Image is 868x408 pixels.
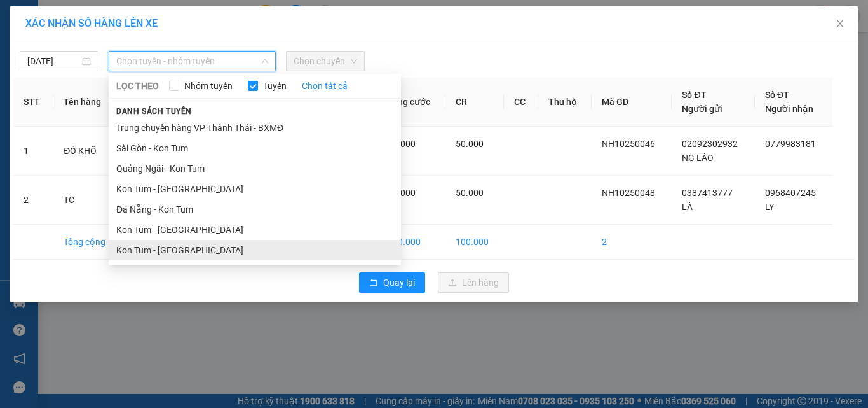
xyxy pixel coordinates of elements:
[438,272,509,293] button: uploadLên hàng
[11,11,100,41] div: BX Ngọc Hồi - Kon Tum
[261,57,269,65] span: down
[377,225,446,260] td: 100.000
[109,240,401,260] li: Kon Tum - [GEOGRAPHIC_DATA]
[592,78,672,127] th: Mã GD
[765,202,774,212] span: LY
[302,79,348,93] a: Chọn tất cả
[682,90,706,100] span: Số ĐT
[294,52,357,71] span: Chọn chuyến
[27,54,79,68] input: 12/10/2025
[11,12,31,25] span: Gửi:
[53,176,121,225] td: TC
[456,139,484,149] span: 50.000
[109,179,401,199] li: Kon Tum - [GEOGRAPHIC_DATA]
[377,78,446,127] th: Tổng cước
[109,57,211,74] div: 0968407245
[538,78,592,127] th: Thu hộ
[53,225,121,260] td: Tổng cộng
[765,139,816,149] span: 0779983181
[13,176,53,225] td: 2
[592,225,672,260] td: 2
[53,127,121,176] td: ĐỒ KHÔ
[504,78,538,127] th: CC
[682,139,738,149] span: 02092302932
[602,188,655,198] span: NH10250048
[445,78,503,127] th: CR
[383,276,415,290] span: Quay lại
[13,127,53,176] td: 1
[258,79,292,93] span: Tuyến
[109,138,401,158] li: Sài Gòn - Kon Tum
[10,83,29,97] span: CR :
[109,41,211,57] div: LY
[682,188,733,198] span: 0387413777
[11,41,100,57] div: LÀ
[109,220,401,240] li: Kon Tum - [GEOGRAPHIC_DATA]
[109,158,401,179] li: Quảng Ngãi - Kon Tum
[445,225,503,260] td: 100.000
[11,57,100,74] div: 0387413777
[13,78,53,127] th: STT
[765,90,789,100] span: Số ĐT
[109,199,401,220] li: Đà Nẵng - Kon Tum
[835,18,845,29] span: close
[25,17,158,29] span: XÁC NHẬN SỐ HÀNG LÊN XE
[116,52,268,71] span: Chọn tuyến - nhóm tuyến
[10,82,102,97] div: 50.000
[682,153,714,163] span: NG LÀO
[602,139,655,149] span: NH10250046
[765,104,813,114] span: Người nhận
[388,139,416,149] span: 50.000
[822,6,858,42] button: Close
[109,106,200,117] span: Danh sách tuyến
[682,104,722,114] span: Người gửi
[765,188,816,198] span: 0968407245
[388,188,416,198] span: 50.000
[53,78,121,127] th: Tên hàng
[109,12,139,25] span: Nhận:
[456,188,484,198] span: 50.000
[109,11,211,41] div: BX Miền Đông
[359,272,425,293] button: rollbackQuay lại
[179,79,238,93] span: Nhóm tuyến
[116,79,159,93] span: LỌC THEO
[682,202,693,212] span: LÀ
[369,278,378,288] span: rollback
[109,118,401,138] li: Trung chuyển hàng VP Thành Thái - BXMĐ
